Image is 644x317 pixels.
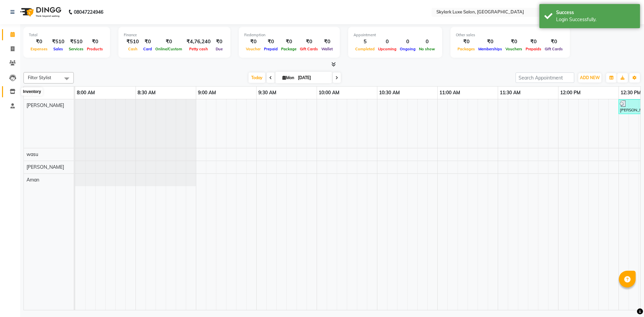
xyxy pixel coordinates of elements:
span: Gift Cards [543,47,565,51]
span: Online/Custom [154,47,184,51]
span: Vouchers [504,47,524,51]
span: Petty cash [187,47,210,51]
span: Prepaids [524,47,543,51]
span: Completed [354,47,376,51]
span: Package [279,47,298,51]
span: Gift Cards [298,47,320,51]
span: Prepaid [262,47,279,51]
span: Services [67,47,85,51]
div: ₹0 [477,38,504,46]
span: Packages [456,47,477,51]
div: ₹4,76,240 [184,38,213,46]
div: ₹0 [154,38,184,46]
span: Card [142,47,154,51]
div: ₹0 [85,38,105,46]
a: 9:00 AM [196,88,218,98]
span: Products [85,47,105,51]
span: Mon [281,75,296,80]
a: 8:30 AM [136,88,157,98]
a: 12:30 PM [619,88,643,98]
span: Ongoing [398,47,417,51]
div: Other sales [456,32,565,38]
button: ADD NEW [578,73,601,83]
div: Login Successfully. [556,16,635,23]
span: Aman [26,177,39,183]
div: Success [556,9,635,16]
input: Search Appointment [516,72,574,83]
a: 11:30 AM [498,88,522,98]
div: ₹0 [320,38,334,46]
div: ₹0 [213,38,225,46]
span: Upcoming [376,47,398,51]
div: Total [29,32,105,38]
a: 10:30 AM [377,88,401,98]
span: No show [417,47,437,51]
a: 10:00 AM [317,88,341,98]
a: 12:00 PM [558,88,582,98]
span: [PERSON_NAME] [26,164,64,170]
a: 11:00 AM [438,88,462,98]
span: wasu [26,151,38,157]
a: 9:30 AM [257,88,278,98]
span: ADD NEW [580,75,600,80]
div: ₹0 [456,38,477,46]
div: ₹0 [504,38,524,46]
a: 8:00 AM [75,88,97,98]
div: 5 [354,38,376,46]
div: ₹0 [298,38,320,46]
div: 0 [398,38,417,46]
div: Inventory [21,88,43,96]
div: ₹510 [67,38,85,46]
span: Filter Stylist [28,75,51,80]
div: ₹0 [543,38,565,46]
div: ₹0 [244,38,262,46]
b: 08047224946 [74,3,103,21]
div: ₹510 [124,38,142,46]
div: Redemption [244,32,334,38]
span: Voucher [244,47,262,51]
span: Memberships [477,47,504,51]
div: ₹0 [142,38,154,46]
div: ₹510 [49,38,67,46]
input: 2025-09-01 [296,73,329,83]
span: Wallet [320,47,334,51]
div: Appointment [354,32,437,38]
span: Due [214,47,224,51]
div: ₹0 [29,38,49,46]
span: Cash [126,47,139,51]
span: Expenses [29,47,49,51]
span: Sales [52,47,65,51]
span: Today [249,72,265,83]
span: [PERSON_NAME] [26,102,64,108]
div: 0 [376,38,398,46]
div: Finance [124,32,225,38]
img: logo [17,3,63,21]
div: ₹0 [262,38,279,46]
div: 0 [417,38,437,46]
div: ₹0 [279,38,298,46]
div: ₹0 [524,38,543,46]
